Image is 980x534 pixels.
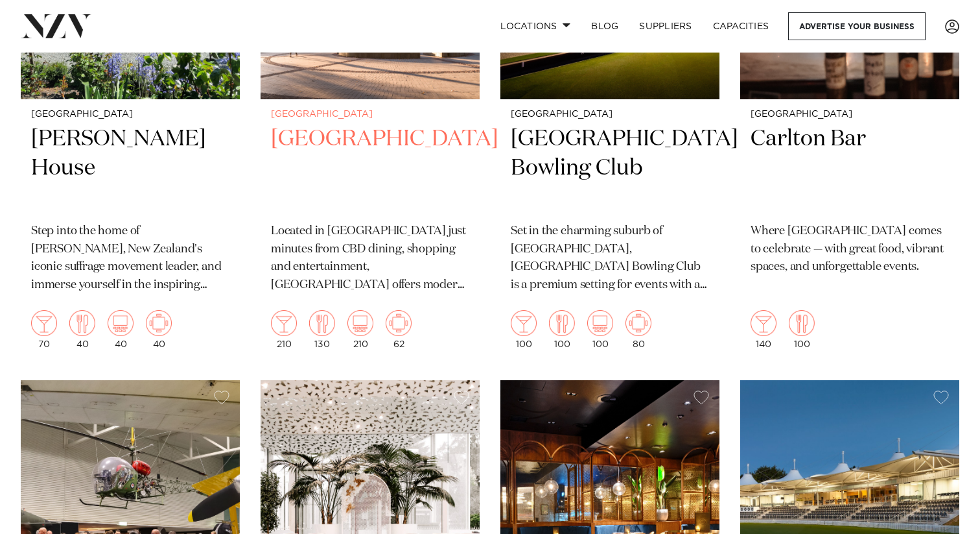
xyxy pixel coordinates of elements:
[31,310,57,349] div: 70
[625,310,651,349] div: 80
[549,310,575,349] div: 100
[751,310,776,336] img: cocktail.png
[581,12,629,40] a: BLOG
[788,12,926,40] a: Advertise your business
[146,310,172,349] div: 40
[511,310,537,336] img: cocktail.png
[751,125,949,212] h2: Carlton Bar
[751,310,776,349] div: 140
[751,110,949,119] small: [GEOGRAPHIC_DATA]
[271,110,469,119] small: [GEOGRAPHIC_DATA]
[146,310,172,336] img: meeting.png
[789,310,815,336] img: dining.png
[69,310,95,349] div: 40
[789,310,815,349] div: 100
[309,310,335,349] div: 130
[386,310,412,349] div: 62
[511,310,537,349] div: 100
[309,310,335,336] img: dining.png
[69,310,95,336] img: dining.png
[31,223,229,295] p: Step into the home of [PERSON_NAME], New Zealand's iconic suffrage movement leader, and immerse y...
[511,223,709,295] p: Set in the charming suburb of [GEOGRAPHIC_DATA], [GEOGRAPHIC_DATA] Bowling Club is a premium sett...
[31,310,57,336] img: cocktail.png
[490,12,581,40] a: Locations
[347,310,373,336] img: theatre.png
[21,14,91,38] img: nzv-logo.png
[549,310,575,336] img: dining.png
[511,110,709,119] small: [GEOGRAPHIC_DATA]
[386,310,412,336] img: meeting.png
[347,310,373,349] div: 210
[271,310,297,336] img: cocktail.png
[625,310,651,336] img: meeting.png
[271,223,469,295] p: Located in [GEOGRAPHIC_DATA] just minutes from CBD dining, shopping and entertainment, [GEOGRAPHI...
[108,310,134,336] img: theatre.png
[703,12,780,40] a: Capacities
[511,125,709,212] h2: [GEOGRAPHIC_DATA] Bowling Club
[108,310,134,349] div: 40
[31,110,229,119] small: [GEOGRAPHIC_DATA]
[271,310,297,349] div: 210
[587,310,613,336] img: theatre.png
[31,125,229,212] h2: [PERSON_NAME] House
[751,223,949,277] p: Where [GEOGRAPHIC_DATA] comes to celebrate — with great food, vibrant spaces, and unforgettable e...
[271,125,469,212] h2: [GEOGRAPHIC_DATA]
[587,310,613,349] div: 100
[629,12,702,40] a: SUPPLIERS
